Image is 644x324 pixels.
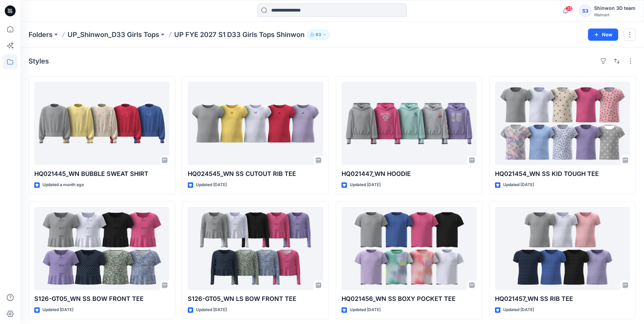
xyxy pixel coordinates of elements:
p: Updated [DATE] [350,306,381,313]
a: Folders [29,30,53,39]
button: New [588,29,618,41]
div: Shinwon 3D team [594,4,636,12]
p: UP FYE 2027 S1 D33 Girls Tops Shinwon [174,30,305,39]
p: HQ021447_WN HOODIE [342,169,477,179]
a: HQ021454_WN SS KID TOUGH TEE [495,82,630,165]
p: Updated [DATE] [503,181,534,188]
p: HQ021457_WN SS RIB TEE [495,294,630,304]
p: Updated [DATE] [503,306,534,313]
p: HQ021454_WN SS KID TOUGH TEE [495,169,630,179]
p: S126-GT05_WN LS BOW FRONT TEE [188,294,323,304]
p: Updated [DATE] [196,181,227,188]
p: S126-GT05_WN SS BOW FRONT TEE [34,294,169,304]
a: HQ021445_WN BUBBLE SWEAT SHIRT [34,82,169,165]
div: S3 [579,5,591,17]
a: HQ021457_WN SS RIB TEE [495,207,630,290]
a: HQ021447_WN HOODIE [342,82,477,165]
p: Updated [DATE] [42,306,73,313]
p: Updated a month ago [42,181,84,188]
button: 63 [307,30,330,39]
p: Updated [DATE] [350,181,381,188]
a: HQ021456_WN SS BOXY POCKET TEE [342,207,477,290]
p: HQ021445_WN BUBBLE SWEAT SHIRT [34,169,169,179]
p: HQ024545_WN SS CUTOUT RIB TEE [188,169,323,179]
p: HQ021456_WN SS BOXY POCKET TEE [342,294,477,304]
div: Walmart [594,12,636,17]
span: 35 [565,6,573,11]
a: HQ024545_WN SS CUTOUT RIB TEE [188,82,323,165]
a: S126-GT05_WN SS BOW FRONT TEE [34,207,169,290]
h4: Styles [29,57,49,65]
p: Updated [DATE] [196,306,227,313]
a: UP_Shinwon_D33 Girls Tops [68,30,159,39]
a: S126-GT05_WN LS BOW FRONT TEE [188,207,323,290]
p: 63 [316,31,321,38]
